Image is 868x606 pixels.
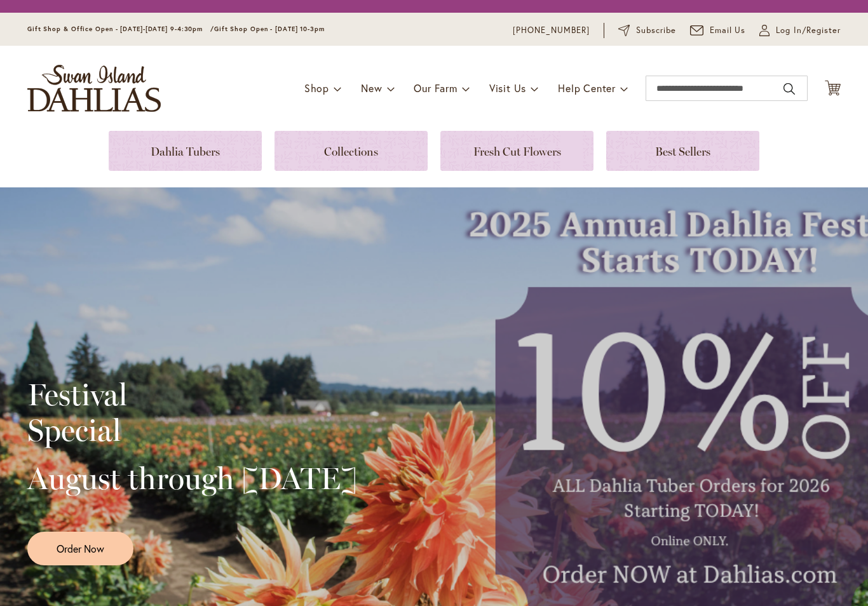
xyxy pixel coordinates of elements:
button: Search [783,79,795,99]
span: Gift Shop & Office Open - [DATE]-[DATE] 9-4:30pm / [27,25,214,33]
span: Subscribe [636,24,676,37]
a: Order Now [27,532,133,565]
a: Log In/Register [759,24,841,37]
a: store logo [27,65,161,112]
span: Shop [304,81,329,95]
span: New [361,81,382,95]
a: Subscribe [618,24,676,37]
span: Our Farm [414,81,457,95]
a: [PHONE_NUMBER] [513,24,590,37]
h2: August through [DATE] [27,461,357,496]
span: Help Center [558,81,616,95]
a: Email Us [690,24,746,37]
span: Email Us [710,24,746,37]
span: Gift Shop Open - [DATE] 10-3pm [214,25,325,33]
span: Order Now [57,541,104,556]
h2: Festival Special [27,377,357,448]
span: Log In/Register [776,24,841,37]
span: Visit Us [489,81,526,95]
